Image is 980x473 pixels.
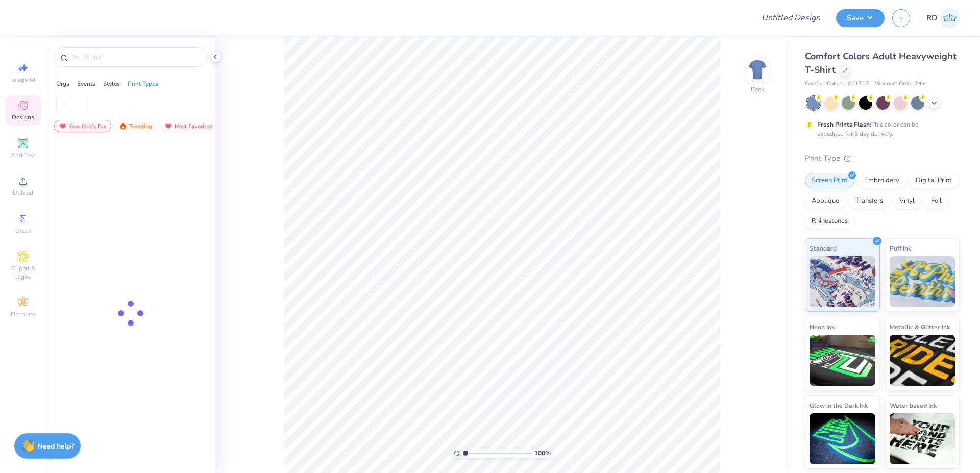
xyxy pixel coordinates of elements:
span: Decorate [11,310,35,318]
div: Most Favorited [160,120,217,132]
span: 100 % [534,449,551,458]
span: Comfort Colors Adult Heavyweight T-Shirt [805,50,957,76]
button: Save [836,9,885,27]
span: Neon Ink [810,321,835,332]
div: Styles [103,79,120,88]
span: Designs [12,113,34,121]
span: Add Text [11,151,35,159]
div: Embroidery [857,173,906,188]
span: RD [926,12,937,24]
img: Metallic & Glitter Ink [890,335,955,386]
span: Comfort Colors [805,80,843,88]
strong: Need help? [37,441,74,451]
div: Print Type [805,153,960,164]
span: Metallic & Glitter Ink [890,321,950,332]
span: Glow in the Dark Ink [810,400,868,411]
div: Events [77,79,95,88]
div: Applique [805,193,846,209]
div: This color can be expedited for 5 day delivery. [817,120,943,138]
div: Screen Print [805,173,854,188]
div: Your Org's Fav [54,120,111,132]
input: Untitled Design [753,8,828,28]
span: # C1717 [848,80,869,88]
img: Water based Ink [890,413,955,464]
div: Vinyl [893,193,921,209]
a: RD [926,8,960,28]
span: Standard [810,243,837,254]
img: trending.gif [119,122,127,130]
div: Print Types [128,79,158,88]
span: Minimum Order: 24 + [874,80,925,88]
div: Orgs [56,79,69,88]
img: Puff Ink [890,256,955,307]
img: Standard [810,256,875,307]
div: Digital Print [909,173,959,188]
span: Water based Ink [890,400,937,411]
img: Rommel Del Rosario [940,8,960,28]
img: Back [747,59,768,80]
strong: Fresh Prints Flash: [817,120,871,129]
span: Upload [13,189,33,197]
span: Greek [15,227,31,235]
input: Try "Alpha" [70,52,201,62]
img: most_fav.gif [59,122,67,130]
div: Rhinestones [805,214,854,229]
div: Transfers [849,193,890,209]
span: Image AI [11,76,35,84]
img: Neon Ink [810,335,875,386]
span: Puff Ink [890,243,911,254]
img: Glow in the Dark Ink [810,413,875,464]
span: Clipart & logos [5,264,41,281]
div: Foil [924,193,948,209]
img: most_fav.gif [164,122,173,130]
div: Trending [114,120,157,132]
div: Back [751,85,764,94]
